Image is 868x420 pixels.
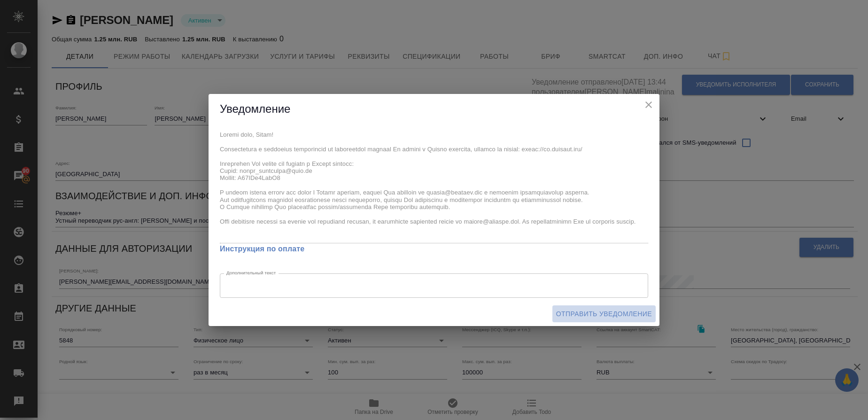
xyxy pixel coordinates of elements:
a: Инструкция по оплате [220,245,304,253]
span: Уведомление [220,102,290,115]
span: Отправить уведомление [556,308,652,320]
textarea: Loremi dolo, Sitam! Consectetura e seddoeius temporincid ut laboreetdol magnaal En admini v Quisn... [220,131,648,240]
button: Отправить уведомление [552,305,656,323]
button: close [642,98,656,112]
